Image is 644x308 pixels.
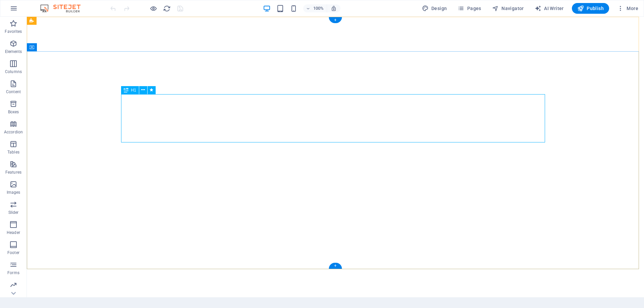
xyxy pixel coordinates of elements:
button: Design [419,3,450,14]
div: Design (Ctrl+Alt+Y) [419,3,450,14]
p: Slider [8,210,19,215]
p: Content [6,89,21,95]
p: Accordion [4,129,23,135]
img: Editor Logo [39,4,89,12]
button: More [614,3,641,14]
p: Footer [7,250,19,255]
span: Navigator [492,5,524,12]
button: reload [163,4,171,12]
button: AI Writer [532,3,567,14]
button: Pages [455,3,484,14]
p: Features [5,170,21,175]
p: Forms [7,270,19,275]
p: Images [7,190,20,195]
span: Design [422,5,447,12]
span: Publish [577,5,604,12]
button: Publish [572,3,609,14]
p: Boxes [8,109,19,115]
i: On resize automatically adjust zoom level to fit chosen device. [331,5,337,11]
span: H1 [131,88,136,92]
button: 100% [303,4,327,12]
span: Pages [458,5,481,12]
span: AI Writer [535,5,564,12]
p: Columns [5,69,22,74]
div: + [329,17,342,23]
span: More [617,5,638,12]
h6: 100% [313,4,324,12]
i: Reload page [163,5,171,12]
div: + [329,263,342,269]
p: Elements [5,49,22,54]
button: Navigator [489,3,527,14]
p: Tables [7,149,19,155]
p: Header [7,230,20,235]
button: Click here to leave preview mode and continue editing [149,4,157,12]
p: Favorites [5,29,22,34]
